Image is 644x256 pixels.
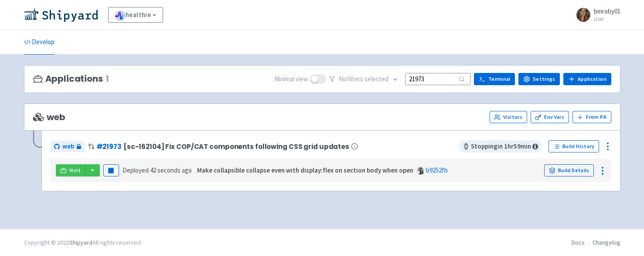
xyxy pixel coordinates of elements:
[69,167,81,174] span: Visit
[490,111,527,123] a: Visitors
[103,164,119,176] button: Pause
[69,239,92,246] a: Shipyard
[549,140,599,152] a: Build History
[531,111,569,123] a: Env Vars
[33,112,65,122] span: web
[24,30,55,55] a: Develop
[563,73,611,85] a: Application
[33,74,109,84] h3: Applications
[62,142,74,152] span: web
[96,142,122,151] a: #21973
[518,73,560,85] a: Settings
[365,75,388,83] span: selected
[572,111,611,123] button: From PR
[51,141,85,152] a: web
[594,7,620,15] span: bmroby01
[405,73,470,85] input: Search...
[123,166,192,174] span: Deployed
[150,166,192,174] time: 42 seconds ago
[123,143,349,150] span: [sc-162104] Fix COP/CAT components following CSS grid updates
[274,74,308,84] span: Minimal view
[474,73,515,85] a: Terminal
[56,164,85,176] a: Visit
[571,8,620,22] a: bmroby01 User
[594,16,620,22] small: User
[459,140,542,152] span: Stopping in 1 hr 59 min
[106,74,109,84] span: 1
[426,166,448,174] a: b9252fb
[339,74,388,84] span: No filter s
[24,8,98,22] img: Shipyard logo
[108,7,164,23] a: healthie
[544,164,594,176] a: Build Details
[24,238,142,247] div: Copyright © 2025 All rights reserved.
[593,239,620,246] a: Changelog
[572,239,585,246] a: Docs
[197,166,413,174] strong: Make collapsible collapse even with display:flex on section body when open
